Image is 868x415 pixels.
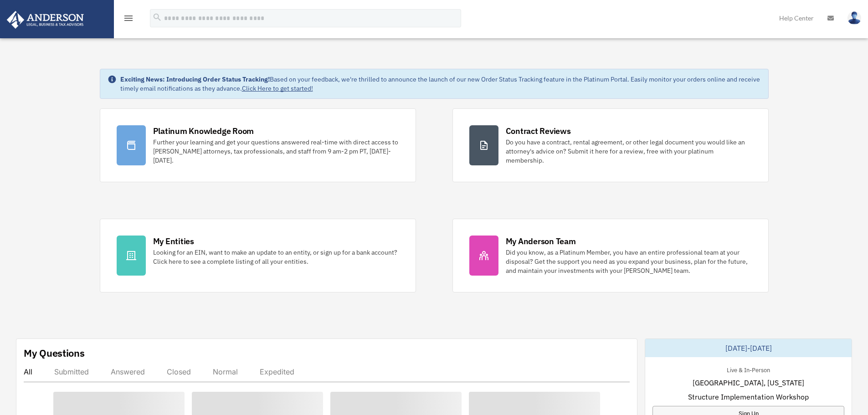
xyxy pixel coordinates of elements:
[120,75,270,83] strong: Exciting News: Introducing Order Status Tracking!
[111,367,145,376] div: Answered
[4,11,87,29] img: Anderson Advisors Platinum Portal
[688,391,809,402] span: Structure Implementation Workshop
[120,75,761,93] div: Based on your feedback, we're thrilled to announce the launch of our new Order Status Tracking fe...
[847,11,861,25] img: User Pic
[24,346,85,360] div: My Questions
[260,367,294,376] div: Expedited
[242,84,313,92] a: Click Here to get started!
[153,125,254,137] div: Platinum Knowledge Room
[693,377,804,388] span: [GEOGRAPHIC_DATA], [US_STATE]
[506,248,752,275] div: Did you know, as a Platinum Member, you have an entire professional team at your disposal? Get th...
[506,125,571,137] div: Contract Reviews
[506,138,752,165] div: Do you have a contract, rental agreement, or other legal document you would like an attorney's ad...
[153,138,399,165] div: Further your learning and get your questions answered real-time with direct access to [PERSON_NAM...
[506,236,576,247] div: My Anderson Team
[152,12,162,22] i: search
[123,16,134,24] a: menu
[452,108,769,182] a: Contract Reviews Do you have a contract, rental agreement, or other legal document you would like...
[213,367,238,376] div: Normal
[24,367,32,376] div: All
[167,367,191,376] div: Closed
[100,219,416,292] a: My Entities Looking for an EIN, want to make an update to an entity, or sign up for a bank accoun...
[153,248,399,266] div: Looking for an EIN, want to make an update to an entity, or sign up for a bank account? Click her...
[153,236,194,247] div: My Entities
[645,339,852,357] div: [DATE]-[DATE]
[54,367,89,376] div: Submitted
[100,108,416,182] a: Platinum Knowledge Room Further your learning and get your questions answered real-time with dire...
[719,364,777,374] div: Live & In-Person
[123,13,134,24] i: menu
[452,219,769,292] a: My Anderson Team Did you know, as a Platinum Member, you have an entire professional team at your...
